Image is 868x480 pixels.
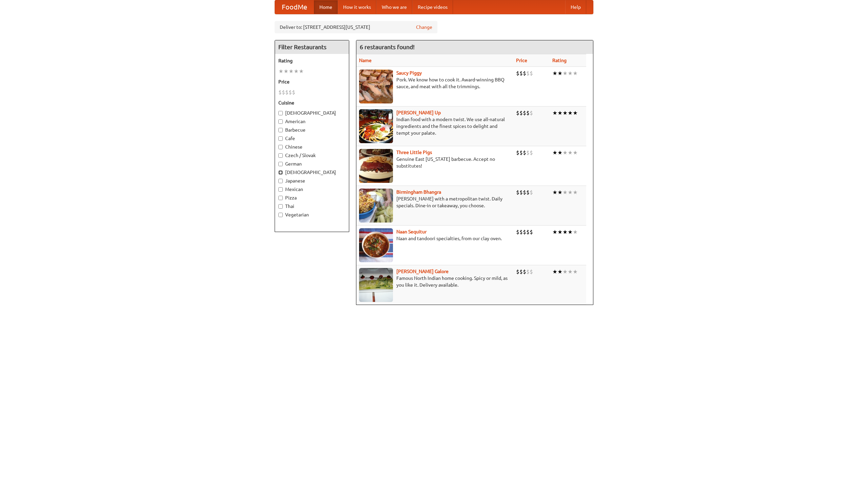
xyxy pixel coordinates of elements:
[359,70,393,103] img: saucy.jpg
[516,228,519,236] li: $
[396,269,449,274] a: [PERSON_NAME] Galore
[557,268,563,275] li: ★
[516,268,519,275] li: $
[278,89,282,96] li: $
[275,0,314,14] a: FoodMe
[563,228,568,236] li: ★
[526,109,530,117] li: $
[278,111,283,115] input: [DEMOGRAPHIC_DATA]
[530,268,533,275] li: $
[278,136,283,141] input: Cafe
[523,228,526,236] li: $
[278,186,346,193] label: Mexican
[523,268,526,275] li: $
[360,44,415,50] ng-pluralize: 6 restaurants found!
[519,109,523,117] li: $
[359,76,511,90] p: Pork. We know how to cook it. Award-winning BBQ sauce, and meat with all the trimmings.
[552,268,557,275] li: ★
[530,228,533,236] li: $
[278,68,283,75] li: ★
[278,211,346,218] label: Vegetarian
[278,160,346,167] label: German
[526,189,530,196] li: $
[396,110,441,115] b: [PERSON_NAME] Up
[294,68,299,75] li: ★
[573,109,578,117] li: ★
[565,0,586,14] a: Help
[396,189,441,195] a: Birmingham Bhangra
[557,109,563,117] li: ★
[516,70,519,77] li: $
[568,189,573,196] li: ★
[359,268,393,302] img: currygalore.jpg
[523,149,526,156] li: $
[359,235,511,242] p: Naan and tandoori specialties, from our clay oven.
[568,228,573,236] li: ★
[568,268,573,275] li: ★
[278,118,346,125] label: American
[278,203,346,210] label: Thai
[283,68,289,75] li: ★
[292,89,295,96] li: $
[278,194,346,201] label: Pizza
[412,0,453,14] a: Recipe videos
[563,189,568,196] li: ★
[275,21,437,33] div: Deliver to: [STREET_ADDRESS][US_STATE]
[396,150,432,155] a: Three Little Pigs
[552,58,567,63] a: Rating
[278,57,346,64] h5: Rating
[526,228,530,236] li: $
[278,187,283,192] input: Mexican
[563,149,568,156] li: ★
[376,0,412,14] a: Who we are
[278,170,283,175] input: [DEMOGRAPHIC_DATA]
[519,149,523,156] li: $
[530,70,533,77] li: $
[278,152,346,159] label: Czech / Slovak
[278,213,283,217] input: Vegetarian
[552,149,557,156] li: ★
[523,109,526,117] li: $
[519,189,523,196] li: $
[557,189,563,196] li: ★
[278,177,346,184] label: Japanese
[314,0,338,14] a: Home
[568,149,573,156] li: ★
[526,149,530,156] li: $
[516,58,527,63] a: Price
[523,70,526,77] li: $
[359,149,393,183] img: littlepigs.jpg
[278,119,283,124] input: American
[530,189,533,196] li: $
[573,268,578,275] li: ★
[563,109,568,117] li: ★
[526,268,530,275] li: $
[563,268,568,275] li: ★
[278,196,283,200] input: Pizza
[530,149,533,156] li: $
[278,204,283,209] input: Thai
[396,70,422,76] a: Saucy Piggy
[519,70,523,77] li: $
[299,68,304,75] li: ★
[278,162,283,166] input: German
[557,228,563,236] li: ★
[359,109,393,143] img: curryup.jpg
[519,228,523,236] li: $
[523,189,526,196] li: $
[289,68,294,75] li: ★
[516,149,519,156] li: $
[516,189,519,196] li: $
[552,189,557,196] li: ★
[552,228,557,236] li: ★
[278,135,346,142] label: Cafe
[278,143,346,150] label: Chinese
[278,78,346,85] h5: Price
[526,70,530,77] li: $
[568,70,573,77] li: ★
[278,145,283,149] input: Chinese
[289,89,292,96] li: $
[278,99,346,106] h5: Cuisine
